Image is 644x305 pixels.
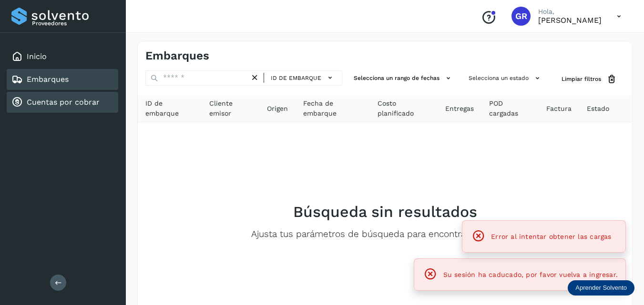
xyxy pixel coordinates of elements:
span: ID de embarque [145,98,194,118]
div: Embarques [7,69,118,90]
span: Costo planificado [378,98,430,118]
p: Hola, [538,8,602,16]
div: Inicio [7,46,118,67]
span: Cliente emisor [209,98,252,118]
span: Factura [546,104,572,114]
button: ID de embarque [268,71,338,85]
p: Proveedores [32,20,114,27]
button: Selecciona un rango de fechas [350,70,457,86]
span: POD cargadas [489,98,531,118]
a: Inicio [27,52,47,61]
a: Cuentas por cobrar [27,98,100,107]
span: Limpiar filtros [562,75,601,83]
span: Origen [267,104,288,114]
p: Ajusta tus parámetros de búsqueda para encontrar resultados. [251,229,519,240]
button: Selecciona un estado [465,70,546,86]
p: GILBERTO RODRIGUEZ ARANDA [538,16,602,25]
div: Aprender Solvento [568,280,634,295]
button: Limpiar filtros [554,70,624,88]
span: Su sesión ha caducado, por favor vuelva a ingresar. [443,271,618,278]
span: ID de embarque [271,74,321,82]
p: Aprender Solvento [575,284,627,292]
span: Fecha de embarque [303,98,362,118]
span: Entregas [445,104,474,114]
div: Cuentas por cobrar [7,92,118,113]
span: Error al intentar obtener las cargas [491,233,611,240]
h2: Búsqueda sin resultados [293,203,477,221]
h4: Embarques [145,49,209,63]
a: Embarques [27,75,69,84]
span: Estado [587,104,609,114]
